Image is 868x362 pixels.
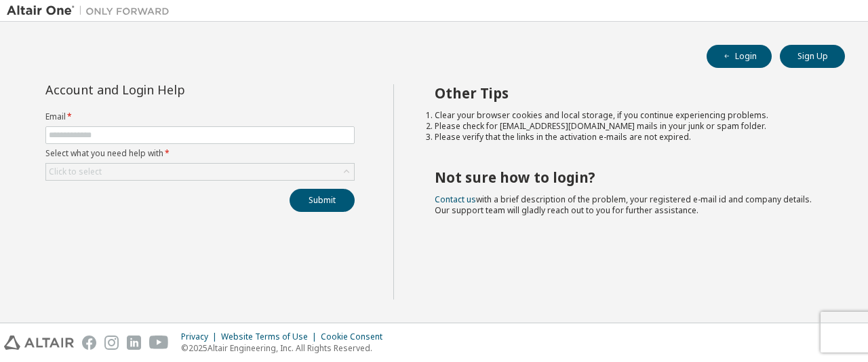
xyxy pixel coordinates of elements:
img: facebook.svg [82,336,96,350]
label: Select what you need help with [45,148,355,159]
div: Click to select [46,164,354,180]
h2: Not sure how to login? [435,168,821,186]
div: Click to select [49,166,102,177]
div: Cookie Consent [321,331,391,342]
img: youtube.svg [149,336,169,350]
img: altair_logo.svg [4,336,74,350]
div: Website Terms of Use [221,331,321,342]
div: Privacy [181,331,221,342]
img: Altair One [7,4,176,18]
button: Submit [290,189,355,212]
img: linkedin.svg [127,336,141,350]
button: Sign Up [780,45,845,68]
button: Login [707,45,772,68]
label: Email [45,111,355,122]
p: © 2025 Altair Engineering, Inc. All Rights Reserved. [181,342,391,354]
span: with a brief description of the problem, your registered e-mail id and company details. Our suppo... [435,194,812,216]
a: Contact us [435,194,476,205]
img: instagram.svg [104,336,119,350]
div: Account and Login Help [45,84,293,95]
li: Please check for [EMAIL_ADDRESS][DOMAIN_NAME] mails in your junk or spam folder. [435,121,821,132]
li: Clear your browser cookies and local storage, if you continue experiencing problems. [435,110,821,121]
h2: Other Tips [435,84,821,102]
li: Please verify that the links in the activation e-mails are not expired. [435,132,821,143]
